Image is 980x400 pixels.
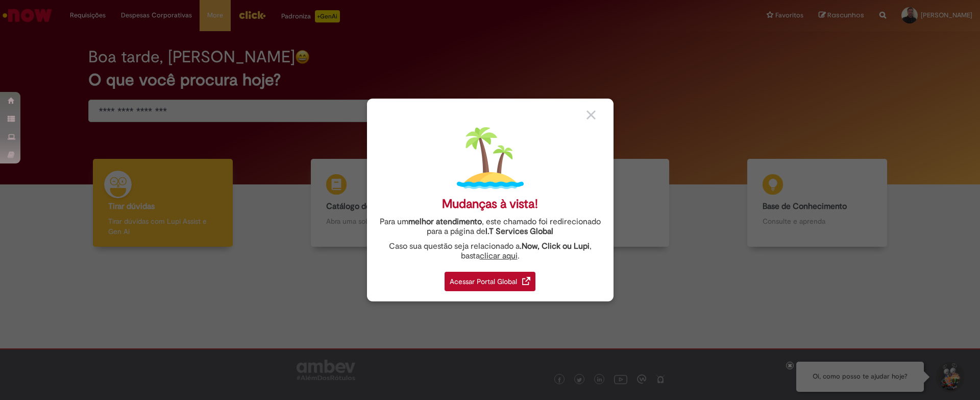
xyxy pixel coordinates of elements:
[480,245,518,261] a: clicar aqui
[445,266,535,291] a: Acessar Portal Global
[375,242,606,261] div: Caso sua questão seja relacionado a , basta .
[586,110,596,120] img: close_button_grey.png
[522,277,530,285] img: redirect_link.png
[408,217,482,227] strong: melhor atendimento
[442,197,538,211] div: Mudanças à vista!
[485,221,553,237] a: I.T Services Global
[375,217,606,237] div: Para um , este chamado foi redirecionado para a página de
[520,241,590,251] strong: .Now, Click ou Lupi
[445,272,535,291] div: Acessar Portal Global
[457,125,524,192] img: island.png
